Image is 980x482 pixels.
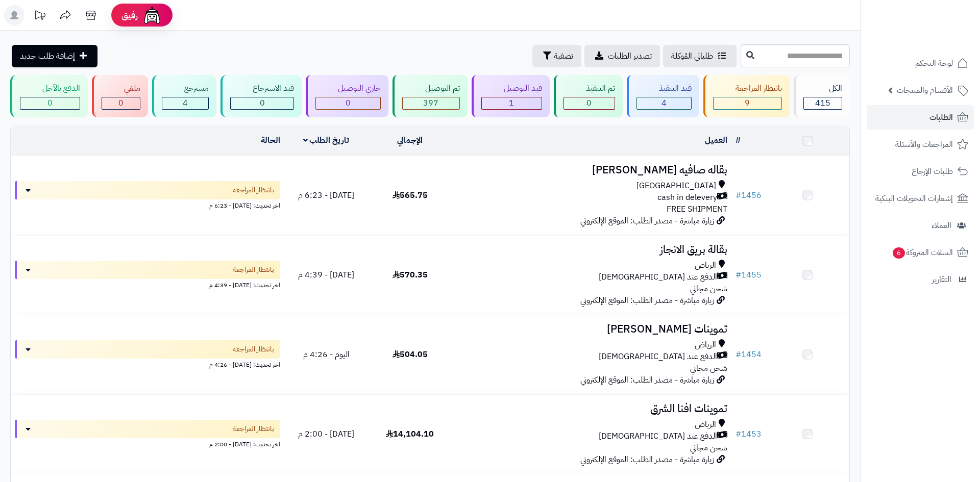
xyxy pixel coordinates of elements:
div: اخر تحديث: [DATE] - 4:26 م [15,359,280,369]
a: قيد الاسترجاع 0 [218,75,304,117]
span: 4 [183,97,188,109]
span: 0 [260,97,265,109]
span: 570.35 [393,269,428,281]
a: #1454 [736,348,762,361]
span: بانتظار المراجعة [233,265,274,275]
span: # [736,189,741,201]
span: السلات المتروكة [892,245,953,260]
button: تصفية [532,45,581,67]
span: 397 [423,97,438,109]
div: قيد التوصيل [481,83,542,94]
span: # [736,428,741,440]
span: تصدير الطلبات [608,50,652,62]
a: مسترجع 4 [150,75,218,117]
span: الدفع عند [DEMOGRAPHIC_DATA] [599,430,717,442]
span: شحن مجاني [690,283,727,295]
span: 565.75 [393,189,428,201]
span: 0 [47,97,53,109]
a: #1453 [736,428,762,440]
div: 0 [316,97,380,109]
div: الكل [803,83,842,94]
span: رفيق [121,9,138,21]
div: اخر تحديث: [DATE] - 6:23 م [15,199,280,210]
div: 0 [102,97,140,109]
h3: بقالة بريق الانجاز [456,244,727,256]
div: تم التوصيل [402,83,459,94]
a: الإجمالي [397,134,423,146]
span: 0 [118,97,124,109]
span: [DATE] - 6:23 م [298,189,354,201]
span: التقارير [932,272,951,287]
span: الأقسام والمنتجات [897,83,953,97]
span: الطلبات [929,110,953,124]
a: إضافة طلب جديد [12,45,97,67]
span: زيارة مباشرة - مصدر الطلب: الموقع الإلكتروني [580,453,714,466]
a: الحالة [261,134,280,146]
h3: بقاله صافيه [PERSON_NAME] [456,164,727,176]
span: [DATE] - 4:39 م [298,269,354,281]
a: تم التنفيذ 0 [552,75,625,117]
span: الرياض [695,419,716,430]
span: 0 [346,97,351,109]
div: 4 [637,97,691,109]
h3: تموينات [PERSON_NAME] [456,323,727,335]
a: تصدير الطلبات [584,45,660,67]
a: قيد التنفيذ 4 [625,75,701,117]
span: cash in delevery [657,192,717,204]
div: 1 [482,97,542,109]
a: الكل415 [792,75,852,117]
div: 397 [403,97,459,109]
span: الرياض [695,339,716,351]
span: بانتظار المراجعة [233,424,274,434]
a: قيد التوصيل 1 [470,75,552,117]
a: جاري التوصيل 0 [304,75,390,117]
span: 6 [893,247,905,259]
span: 0 [586,97,592,109]
span: الرياض [695,260,716,271]
div: 4 [162,97,208,109]
span: اليوم - 4:26 م [303,348,350,361]
span: طلباتي المُوكلة [671,50,713,62]
div: 0 [20,97,80,109]
span: زيارة مباشرة - مصدر الطلب: الموقع الإلكتروني [580,215,714,227]
a: #1455 [736,269,762,281]
a: الطلبات [867,105,974,130]
div: 0 [231,97,293,109]
span: 415 [815,97,830,109]
span: FREE SHIPMENT [667,203,727,215]
div: 9 [714,97,781,109]
span: 9 [745,97,750,109]
a: تاريخ الطلب [303,134,350,146]
div: اخر تحديث: [DATE] - 2:00 م [15,438,280,449]
span: 4 [661,97,667,109]
span: العملاء [932,218,951,233]
div: بانتظار المراجعة [713,83,782,94]
span: 1 [509,97,514,109]
a: المراجعات والأسئلة [867,132,974,157]
span: 14,104.10 [386,428,434,440]
img: ai-face.png [142,5,162,26]
a: طلبات الإرجاع [867,159,974,184]
span: إشعارات التحويلات البنكية [875,191,953,206]
span: # [736,348,741,361]
span: # [736,269,741,281]
span: [GEOGRAPHIC_DATA] [636,180,716,192]
div: قيد التنفيذ [636,83,692,94]
div: مسترجع [162,83,209,94]
span: شحن مجاني [690,362,727,374]
a: # [736,134,741,146]
a: لوحة التحكم [867,51,974,75]
div: ملغي [102,83,140,94]
a: السلات المتروكة6 [867,240,974,265]
span: بانتظار المراجعة [233,344,274,354]
span: الدفع عند [DEMOGRAPHIC_DATA] [599,271,717,283]
span: الدفع عند [DEMOGRAPHIC_DATA] [599,351,717,363]
span: لوحة التحكم [915,56,953,70]
span: شحن مجاني [690,442,727,454]
div: الدفع بالآجل [20,83,80,94]
a: العملاء [867,213,974,238]
a: الدفع بالآجل 0 [8,75,90,117]
a: طلباتي المُوكلة [663,45,737,67]
a: بانتظار المراجعة 9 [701,75,792,117]
div: جاري التوصيل [315,83,381,94]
